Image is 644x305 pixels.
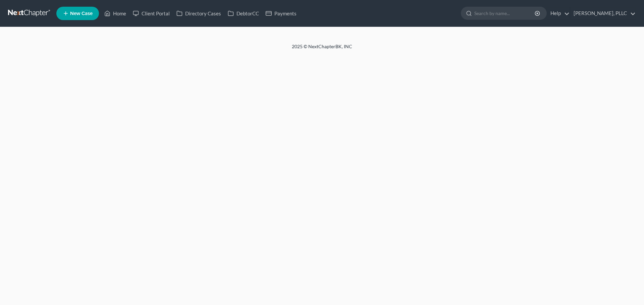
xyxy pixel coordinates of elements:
a: DebtorCC [224,7,262,19]
a: Client Portal [129,7,173,19]
a: Help [547,7,570,19]
a: Home [101,7,129,19]
a: Payments [262,7,300,19]
span: New Case [70,11,93,16]
a: [PERSON_NAME], PLLC [570,7,636,19]
div: 2025 © NextChapterBK, INC [131,43,513,55]
input: Search by name... [474,7,536,19]
a: Directory Cases [173,7,224,19]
